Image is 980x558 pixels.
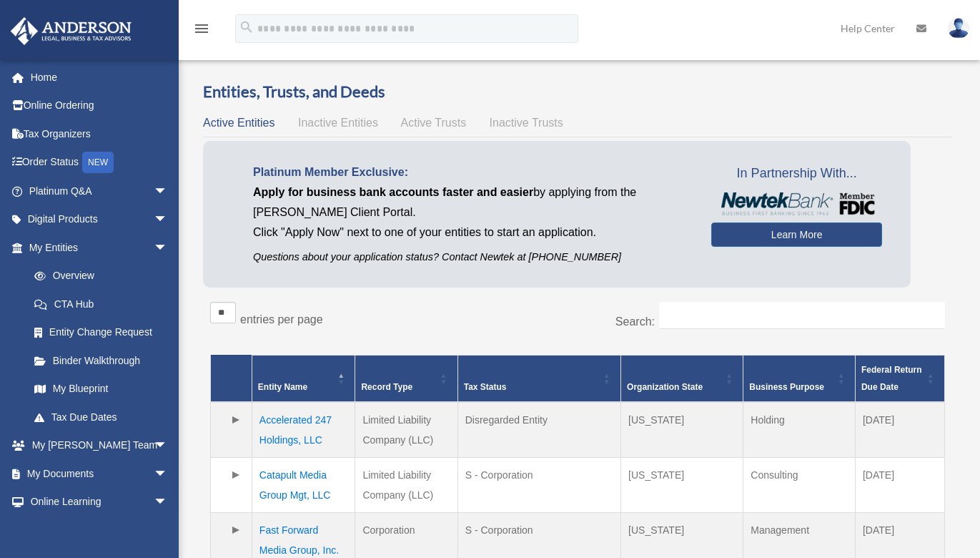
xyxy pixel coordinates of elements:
[253,248,690,266] p: Questions about your application status? Contact Newtek at [PHONE_NUMBER]
[10,148,189,177] a: Order StatusNEW
[401,117,467,129] span: Active Trusts
[154,177,182,206] span: arrow_drop_down
[718,192,875,215] img: NewtekBankLogoSM.png
[239,19,254,35] i: search
[154,431,182,461] span: arrow_drop_down
[855,402,944,458] td: [DATE]
[355,457,457,512] td: Limited Liability Company (LLC)
[457,402,620,458] td: Disregarded Entity
[355,402,457,458] td: Limited Liability Company (LLC)
[20,262,175,290] a: Overview
[253,182,690,222] p: by applying from the [PERSON_NAME] Client Portal.
[855,457,944,512] td: [DATE]
[948,18,969,39] img: User Pic
[154,459,182,489] span: arrow_drop_down
[355,355,457,402] th: Record Type: Activate to sort
[253,186,533,198] span: Apply for business bank accounts faster and easier
[10,488,189,517] a: Online Learningarrow_drop_down
[154,233,182,263] span: arrow_drop_down
[361,382,412,392] span: Record Type
[253,162,690,182] p: Platinum Member Exclusive:
[457,355,620,402] th: Tax Status: Activate to sort
[464,382,507,392] span: Tax Status
[82,152,114,173] div: NEW
[749,382,824,392] span: Business Purpose
[203,117,274,129] span: Active Entities
[193,20,210,37] i: menu
[490,117,563,129] span: Inactive Trusts
[20,346,182,375] a: Binder Walkthrough
[743,402,856,458] td: Holding
[621,355,743,402] th: Organization State: Activate to sort
[6,17,136,45] img: Anderson Advisors Platinum Portal
[711,162,882,185] span: In Partnership With...
[20,318,182,347] a: Entity Change Request
[10,233,182,262] a: My Entitiesarrow_drop_down
[258,382,307,392] span: Entity Name
[10,119,189,148] a: Tax Organizers
[10,431,189,460] a: My [PERSON_NAME] Teamarrow_drop_down
[10,205,189,234] a: Digital Productsarrow_drop_down
[20,403,182,431] a: Tax Due Dates
[861,365,922,392] span: Federal Return Due Date
[252,355,355,402] th: Entity Name: Activate to invert sorting
[711,222,882,247] a: Learn More
[627,382,703,392] span: Organization State
[252,457,355,512] td: Catapult Media Group Mgt, LLC
[855,355,944,402] th: Federal Return Due Date: Activate to sort
[10,63,189,92] a: Home
[240,313,323,325] label: entries per page
[615,315,655,328] label: Search:
[154,205,182,235] span: arrow_drop_down
[621,457,743,512] td: [US_STATE]
[252,402,355,458] td: Accelerated 247 Holdings, LLC
[10,177,189,205] a: Platinum Q&Aarrow_drop_down
[154,488,182,517] span: arrow_drop_down
[457,457,620,512] td: S - Corporation
[20,290,182,318] a: CTA Hub
[193,25,210,37] a: menu
[298,117,378,129] span: Inactive Entities
[10,459,189,488] a: My Documentsarrow_drop_down
[743,355,856,402] th: Business Purpose: Activate to sort
[10,92,189,120] a: Online Ordering
[20,375,182,403] a: My Blueprint
[621,402,743,458] td: [US_STATE]
[203,81,952,103] h3: Entities, Trusts, and Deeds
[253,222,690,243] p: Click "Apply Now" next to one of your entities to start an application.
[743,457,856,512] td: Consulting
